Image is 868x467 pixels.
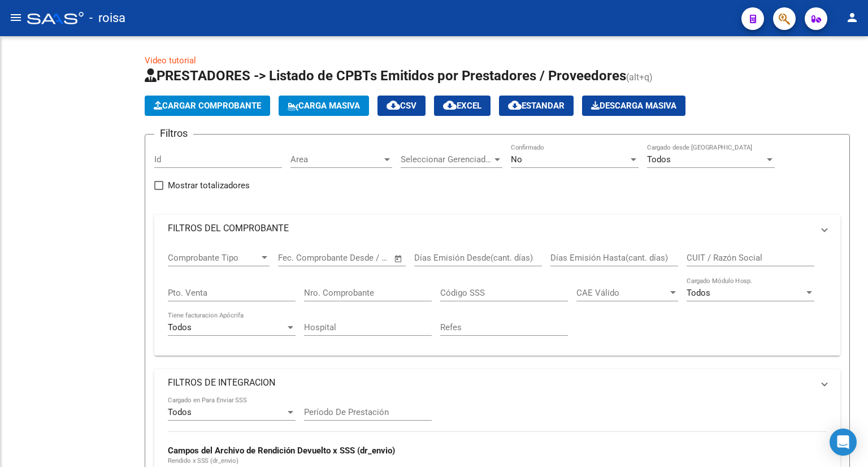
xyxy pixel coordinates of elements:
span: Mostrar totalizadores [168,179,250,192]
mat-icon: cloud_download [387,98,400,112]
mat-expansion-panel-header: FILTROS DE INTEGRACION [154,369,840,396]
span: CAE Válido [576,288,668,298]
input: End date [325,253,380,263]
span: Cargar Comprobante [154,101,261,111]
span: Comprobante Tipo [168,253,259,263]
button: Open calendar [392,252,405,265]
span: Todos [168,407,192,417]
button: Descarga Masiva [582,96,685,116]
h3: Filtros [154,126,193,141]
button: Carga Masiva [279,96,369,116]
a: Video tutorial [145,55,196,66]
button: Estandar [499,96,574,116]
span: Todos [687,288,710,298]
span: Carga Masiva [288,101,360,111]
span: Descarga Masiva [591,101,676,111]
app-download-masive: Descarga masiva de comprobantes (adjuntos) [582,96,685,116]
div: Open Intercom Messenger [830,429,857,456]
span: PRESTADORES -> Listado de CPBTs Emitidos por Prestadores / Proveedores [145,68,626,84]
button: EXCEL [434,96,491,116]
span: Estandar [508,101,565,111]
span: No [511,154,522,165]
span: Todos [647,154,671,165]
mat-icon: menu [9,11,23,24]
mat-expansion-panel-header: FILTROS DEL COMPROBANTE [154,215,840,242]
span: CSV [387,101,416,111]
mat-icon: person [845,11,859,24]
mat-icon: cloud_download [508,98,522,112]
button: CSV [377,96,426,116]
input: Start date [278,253,315,263]
span: Seleccionar Gerenciador [401,154,492,165]
span: EXCEL [443,101,481,111]
button: Cargar Comprobante [145,96,270,116]
div: FILTROS DEL COMPROBANTE [154,242,840,356]
span: Area [290,154,382,165]
mat-icon: cloud_download [443,98,457,112]
mat-panel-title: FILTROS DEL COMPROBANTE [168,222,813,235]
mat-panel-title: FILTROS DE INTEGRACION [168,377,813,389]
strong: Campos del Archivo de Rendición Devuelto x SSS (dr_envio) [168,446,395,456]
span: Todos [168,322,192,332]
span: (alt+q) [626,72,653,83]
span: - roisa [89,6,125,31]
